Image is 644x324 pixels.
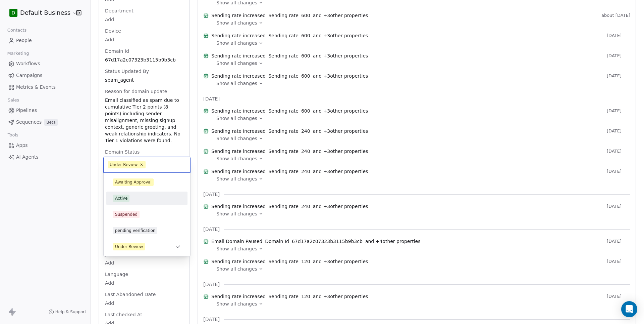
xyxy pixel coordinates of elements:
div: Under Review [110,162,138,168]
div: Suggestions [106,175,187,253]
div: Awaiting Approval [115,179,152,185]
div: Under Review [115,244,143,250]
div: Suspended [115,211,138,217]
div: pending verification [115,228,155,234]
div: Active [115,195,127,201]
